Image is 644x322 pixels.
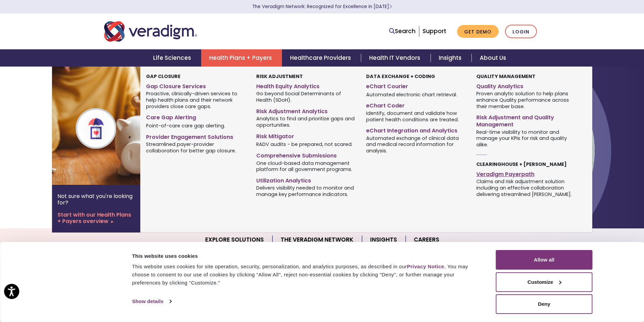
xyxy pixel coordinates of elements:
[252,3,392,10] a: The Veradigm Network: Recognized for Excellence in [DATE]Learn More
[132,263,481,287] div: This website uses cookies for site operation, security, personalization, and analytics purposes, ...
[496,272,593,292] button: Customize
[256,90,356,103] span: Go beyond Social Determinants of Health (SDoH).
[256,150,356,159] a: Comprehensive Submissions
[389,27,415,36] a: Search
[132,252,481,260] div: This website uses cookies
[389,3,392,10] span: Learn More
[146,131,246,141] a: Provider Engagement Solutions
[146,112,246,121] a: Care Gap Alerting
[146,90,246,110] span: Proactive, clinically-driven services to help health plans and their network providers close care...
[457,25,499,38] a: Get Demo
[406,231,447,248] a: Careers
[256,73,303,80] strong: Risk Adjustment
[476,90,576,110] span: Proven analytic solution to help plans enhance Quality performance across their member base.
[256,80,356,90] a: Health Equity Analytics
[52,67,161,185] img: Health Plan Payers
[496,294,593,314] button: Deny
[505,25,537,39] a: Login
[476,112,576,128] a: Risk Adjustment and Quality Management
[146,73,181,80] strong: Gap Closure
[476,128,576,148] span: Real-time visibility to monitor and manage your KPIs for risk and quality alike.
[366,91,457,98] span: Automated electronic chart retrieval.
[423,27,446,35] a: Support
[431,49,472,67] a: Insights
[146,141,246,154] span: Streamlined payer-provider collaboration for better gap closure.
[361,49,430,67] a: Health IT Vendors
[256,184,356,198] span: Delivers visibility needed to monitor and manage key performance indicators.
[104,20,197,43] img: Veradigm logo
[256,105,356,115] a: Risk Adjustment Analytics
[476,178,576,198] span: Claims and risk adjustment solution including an effective collaboration delivering streamlined [...
[256,141,353,148] span: RADV audits - be prepared, not scared.
[366,73,435,80] strong: Data Exchange + Coding
[256,130,356,140] a: Risk Mitigator
[496,250,593,270] button: Allow all
[256,175,356,184] a: Utilization Analytics
[476,80,576,90] a: Quality Analytics
[362,231,406,248] a: Insights
[366,109,466,123] span: Identify, document and validate how patient health conditions are treated.
[476,168,576,178] a: Veradigm Payerpath
[366,134,466,154] span: Automated exchange of clinical data and medical record information for analysis.
[57,212,135,224] a: Start with our Health Plans + Payers overview
[201,49,282,67] a: Health Plans + Payers
[407,264,444,269] a: Privacy Notice
[256,115,356,128] span: Analytics to find and prioritize gaps and opportunities.
[57,193,135,206] p: Not sure what you're looking for?
[146,122,225,129] span: Point-of-care care gap alerting.
[366,80,466,90] a: eChart Courier
[282,49,361,67] a: Healthcare Providers
[272,231,362,248] a: The Veradigm Network
[132,296,171,306] a: Show details
[145,49,201,67] a: Life Sciences
[366,125,466,134] a: eChart Integration and Analytics
[197,231,272,248] a: Explore Solutions
[146,80,246,90] a: Gap Closure Services
[476,73,535,80] strong: Quality Management
[476,161,567,168] strong: Clearinghouse + [PERSON_NAME]
[366,100,466,109] a: eChart Coder
[256,159,356,173] span: One cloud-based data management platform for all government programs.
[472,49,514,67] a: About Us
